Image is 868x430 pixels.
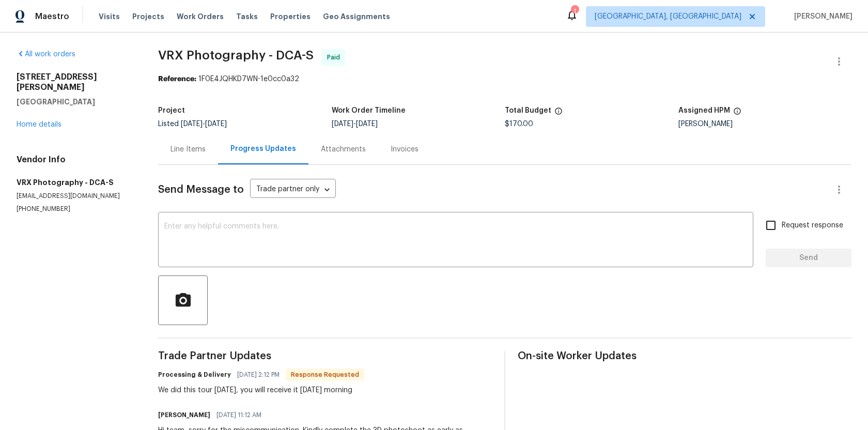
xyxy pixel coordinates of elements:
h5: Assigned HPM [678,107,730,114]
span: Properties [270,11,311,22]
h5: Project [158,107,185,114]
span: Visits [99,11,120,22]
span: Maestro [35,11,69,22]
div: Attachments [321,144,366,155]
h2: [STREET_ADDRESS][PERSON_NAME] [17,72,133,93]
span: The hpm assigned to this work order. [733,107,741,120]
span: Tasks [236,13,258,20]
span: [GEOGRAPHIC_DATA], [GEOGRAPHIC_DATA] [595,11,741,22]
div: Invoices [391,144,419,155]
span: [DATE] [205,120,227,128]
span: Projects [132,11,164,22]
div: [PERSON_NAME] [678,120,851,128]
span: Request response [782,220,843,231]
span: Response Requested [287,370,363,380]
span: The total cost of line items that have been proposed by Opendoor. This sum includes line items th... [554,107,563,120]
span: $170.00 [505,120,533,128]
h5: VRX Photography - DCA-S [17,177,133,188]
h6: Processing & Delivery [158,370,231,380]
h4: Vendor Info [17,155,133,165]
div: Line Items [171,144,206,155]
span: [PERSON_NAME] [790,11,853,22]
a: All work orders [17,51,75,58]
h5: Work Order Timeline [332,107,406,114]
a: Home details [17,121,61,128]
span: [DATE] [356,120,378,128]
span: Listed [158,120,227,128]
div: Progress Updates [230,144,296,154]
div: 1F0E4JQHKD7WN-1e0cc0a32 [158,74,851,84]
h5: [GEOGRAPHIC_DATA] [17,97,133,107]
span: Paid [327,52,344,63]
span: Work Orders [177,11,224,22]
h5: Total Budget [505,107,551,114]
span: [DATE] [332,120,353,128]
h6: [PERSON_NAME] [158,410,210,420]
span: VRX Photography - DCA-S [158,49,314,62]
span: [DATE] [181,120,203,128]
span: - [181,120,227,128]
div: 1 [571,6,578,17]
span: - [332,120,378,128]
span: [DATE] 11:12 AM [216,410,261,420]
span: [DATE] 2:12 PM [237,370,280,380]
p: [PHONE_NUMBER] [17,205,133,213]
span: Trade Partner Updates [158,351,492,361]
span: On-site Worker Updates [518,351,851,361]
span: Geo Assignments [323,11,390,22]
b: Reference: [158,75,196,83]
p: [EMAIL_ADDRESS][DOMAIN_NAME] [17,192,133,201]
div: We did this tour [DATE], you will receive it [DATE] morning [158,385,364,395]
span: Send Message to [158,185,244,195]
div: Trade partner only [250,181,336,198]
